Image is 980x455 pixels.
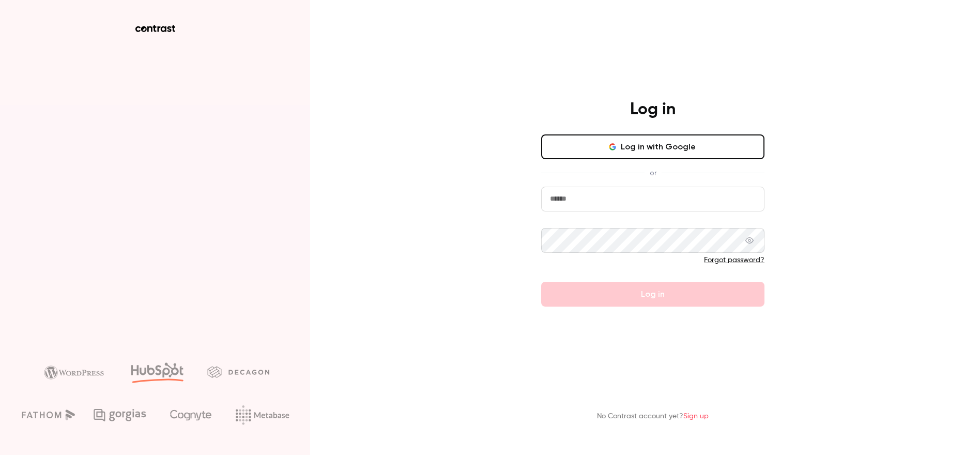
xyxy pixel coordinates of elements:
p: No Contrast account yet? [597,411,709,422]
a: Sign up [683,413,709,420]
button: Log in with Google [541,134,764,159]
span: or [645,168,662,178]
img: decagon [207,366,269,377]
a: Forgot password? [704,256,764,264]
h4: Log in [630,99,676,120]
